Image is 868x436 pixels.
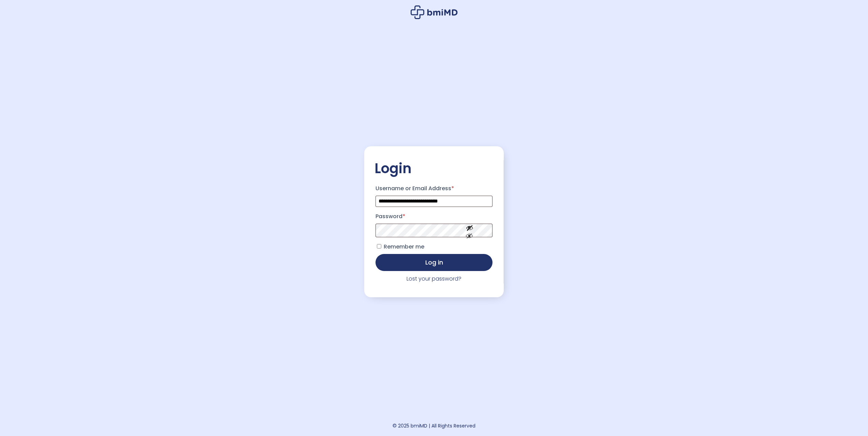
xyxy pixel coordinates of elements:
[376,183,492,194] label: Username or Email Address
[374,160,494,177] h2: Login
[384,243,424,251] span: Remember me
[407,275,461,283] a: Lost your password?
[393,421,475,431] div: © 2025 bmiMD | All Rights Reserved
[376,254,492,271] button: Log in
[376,211,492,222] label: Password
[377,244,381,249] input: Remember me
[451,219,489,242] button: Show password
